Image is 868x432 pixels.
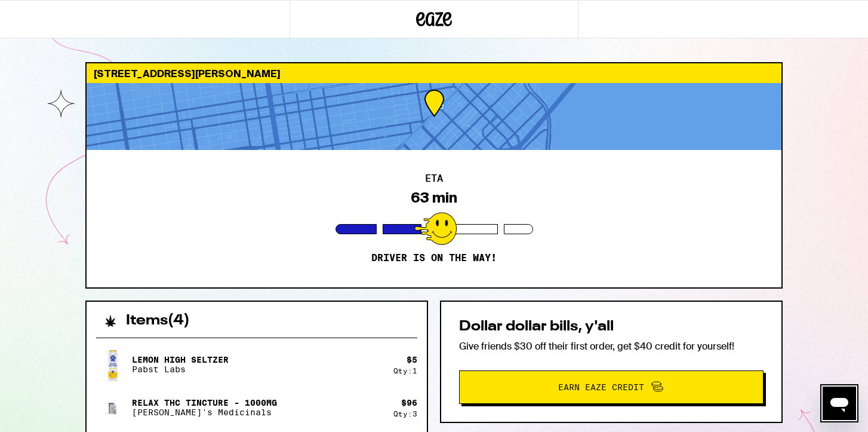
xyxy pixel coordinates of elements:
div: [STREET_ADDRESS][PERSON_NAME] [87,63,781,83]
iframe: Button to launch messaging window [820,384,858,422]
p: Relax THC Tincture - 1000mg [132,398,277,408]
h2: ETA [425,174,443,183]
p: Pabst Labs [132,364,229,374]
div: Qty: 3 [393,410,417,418]
button: Earn Eaze Credit [459,370,764,404]
span: Earn Eaze Credit [558,383,644,391]
div: $ 96 [401,398,417,408]
p: [PERSON_NAME]'s Medicinals [132,408,277,417]
div: 63 min [411,189,457,206]
h2: Items ( 4 ) [126,314,190,328]
h2: Dollar dollar bills, y'all [459,320,764,334]
img: Relax THC Tincture - 1000mg [96,398,130,418]
div: $ 5 [407,355,417,364]
p: Driver is on the way! [371,252,497,264]
div: Qty: 1 [393,367,417,375]
p: Give friends $30 off their first order, get $40 credit for yourself! [459,340,764,353]
img: Lemon High Seltzer [96,348,130,381]
p: Lemon High Seltzer [132,355,229,364]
